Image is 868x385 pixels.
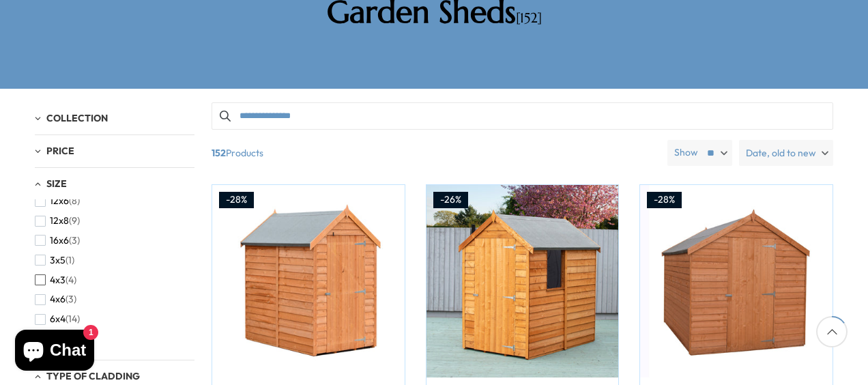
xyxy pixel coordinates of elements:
[69,235,80,246] span: (3)
[212,140,226,166] b: 152
[50,294,66,305] span: 4x6
[212,102,833,130] input: Search products
[35,289,76,309] button: 4x6
[35,270,76,290] button: 4x3
[69,215,80,227] span: (9)
[206,140,662,166] span: Products
[46,145,74,157] span: Price
[69,195,80,207] span: (8)
[433,192,468,208] div: -26%
[516,10,542,27] span: [152]
[426,185,619,377] img: Shire Overlap 6x4 Economy with Window Storage Shed - Best Shed
[50,255,66,266] span: 3x5
[66,294,76,305] span: (3)
[35,251,74,270] button: 3x5
[66,313,80,325] span: (14)
[46,370,140,382] span: Type of Cladding
[66,274,76,286] span: (4)
[66,255,74,266] span: (1)
[212,185,405,377] img: Shire Overlap 6x4 Economy Storage Shed - Best Shed
[35,231,80,251] button: 16x6
[50,195,69,207] span: 12x6
[746,140,816,166] span: Date, old to new
[50,215,69,227] span: 12x8
[11,330,98,374] inbox-online-store-chat: Shopify online store chat
[674,146,698,160] label: Show
[35,211,80,231] button: 12x8
[50,313,66,325] span: 6x4
[50,235,69,246] span: 16x6
[35,309,80,329] button: 6x4
[739,140,833,166] label: Date, old to new
[35,329,76,349] button: 6x6
[640,185,833,377] img: Shire Overlap 7x5 Economy Storage Shed - Best Shed
[647,192,682,208] div: -28%
[219,192,254,208] div: -28%
[50,274,66,286] span: 4x3
[46,112,108,124] span: Collection
[35,191,80,211] button: 12x6
[46,177,67,190] span: Size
